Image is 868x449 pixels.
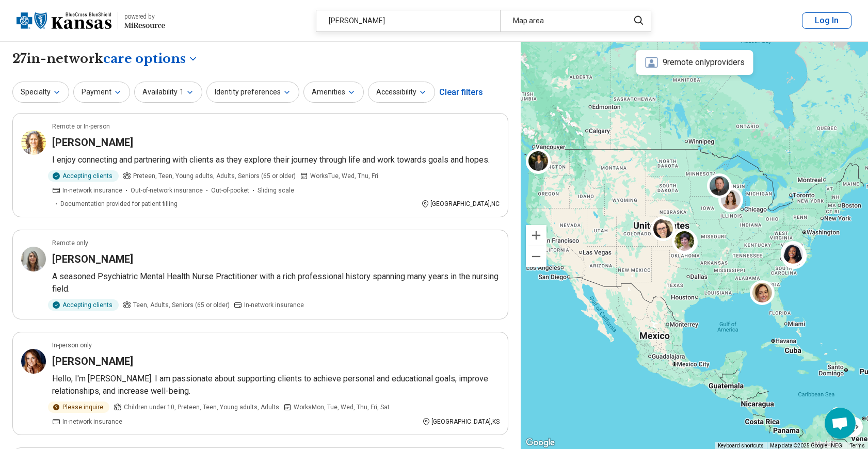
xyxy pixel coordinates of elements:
div: Map area [500,10,622,31]
button: Zoom out [526,246,546,267]
a: Terms (opens in new tab) [850,443,865,448]
h3: [PERSON_NAME] [52,354,133,368]
div: Open chat [825,408,856,439]
h1: 27 in-network [12,50,198,68]
span: Documentation provided for patient filling [60,199,178,209]
div: [GEOGRAPHIC_DATA] , KS [422,417,500,426]
div: [GEOGRAPHIC_DATA] , NC [421,199,500,209]
div: [PERSON_NAME] [316,10,500,31]
span: Map data ©2025 Google, INEGI [770,443,844,448]
button: Availability1 [134,82,202,103]
img: Blue Cross Blue Shield Kansas [17,8,111,33]
p: In-person only [52,341,92,350]
p: Remote only [52,238,88,248]
button: Payment [73,82,130,103]
button: Specialty [12,82,69,103]
span: 1 [180,87,184,98]
p: I enjoy connecting and partnering with clients as they explore their journey through life and wor... [52,154,500,166]
h3: [PERSON_NAME] [52,252,133,266]
div: powered by [124,12,165,21]
div: Accepting clients [48,170,119,182]
span: Children under 10, Preteen, Teen, Young adults, Adults [124,403,279,412]
div: 9 remote only providers [636,50,753,75]
p: A seasoned Psychiatric Mental Health Nurse Practitioner with a rich professional history spanning... [52,270,500,295]
span: Works Tue, Wed, Thu, Fri [310,171,378,181]
button: Accessibility [368,82,435,103]
p: Hello, I'm [PERSON_NAME]. I am passionate about supporting clients to achieve personal and educat... [52,373,500,397]
span: Works Mon, Tue, Wed, Thu, Fri, Sat [294,403,390,412]
span: Sliding scale [258,186,294,195]
div: Please inquire [48,402,109,413]
span: Out-of-pocket [211,186,249,195]
span: In-network insurance [62,186,122,195]
p: Remote or In-person [52,122,110,131]
span: In-network insurance [244,300,304,310]
button: Identity preferences [206,82,299,103]
div: Accepting clients [48,299,119,311]
div: Clear filters [439,80,483,105]
h3: [PERSON_NAME] [52,135,133,150]
button: Zoom in [526,225,546,246]
span: In-network insurance [62,417,122,426]
span: Preteen, Teen, Young adults, Adults, Seniors (65 or older) [133,171,296,181]
a: Blue Cross Blue Shield Kansaspowered by [17,8,165,33]
button: Care options [103,50,198,68]
button: Log In [802,12,851,29]
button: Amenities [303,82,364,103]
span: Out-of-network insurance [131,186,203,195]
span: Teen, Adults, Seniors (65 or older) [133,300,230,310]
span: care options [103,50,186,68]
